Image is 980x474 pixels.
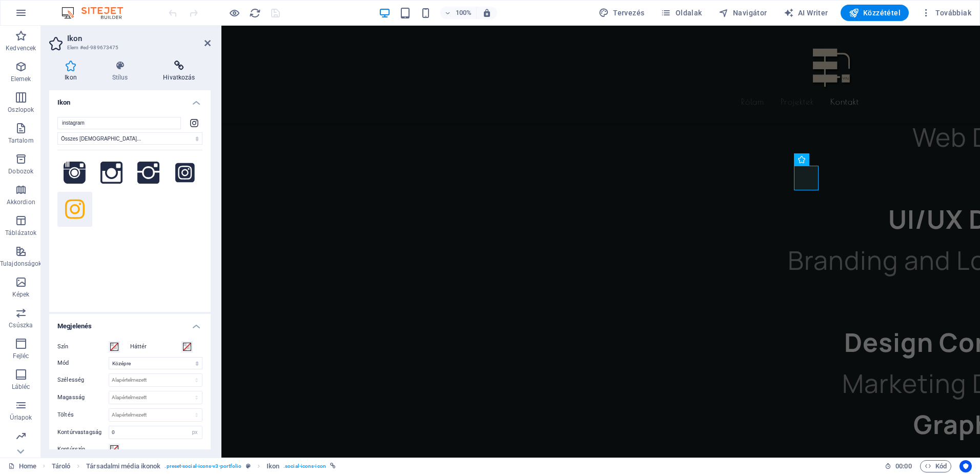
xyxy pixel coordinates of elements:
[12,290,30,299] p: Képek
[52,460,71,472] span: Kattintson a kijelöléshez. Dupla kattintás az szerkesztéshez
[57,341,109,353] label: Szín
[8,136,34,145] p: Tartalom
[719,8,767,18] span: Navigátor
[249,7,261,19] i: Weboldal újratöltése
[8,460,36,472] a: Kattintson a kijelölés megszüntetéséhez. Dupla kattintás az oldalak megnyitásához
[925,460,947,472] span: Kód
[94,155,129,190] button: Ion Social Instagram Outline (Ionicons)
[780,5,832,21] button: AI Writer
[8,106,34,114] p: Oszlopok
[784,8,828,18] span: AI Writer
[57,357,109,369] label: Mód
[10,413,32,422] p: Űrlapok
[330,463,336,469] i: Ez az elem hivatkozásra mutat
[67,34,211,43] h2: Ikon
[57,377,109,383] label: Szélesség
[5,229,36,237] p: Táblázatok
[917,5,975,21] button: Továbbiak
[57,394,109,400] label: Magasság
[599,8,645,18] span: Tervezés
[903,462,904,470] span: :
[59,7,136,19] img: Editor Logo
[57,117,181,129] input: Ikonok keresése (négyzet, csillag fél, stb.)
[57,192,92,227] button: Instagram (FontAwesome Brands)
[7,198,35,206] p: Akkordion
[283,460,326,472] span: . social-icons-icon
[456,7,472,19] h6: 100%
[595,5,649,21] button: Tervezés
[849,8,901,18] span: Közzététel
[49,90,211,109] h4: Ikon
[959,460,972,472] button: Usercentrics
[13,352,29,360] p: Fejléc
[57,155,92,190] button: Social Instagram (IcoFont)
[67,43,190,52] h3: Elem #ed-989673475
[57,443,109,456] label: Kontúrszín
[920,460,951,472] button: Kód
[6,44,36,52] p: Kedvencek
[657,5,706,21] button: Oldalak
[841,5,909,21] button: Közzététel
[249,7,261,19] button: reload
[96,61,148,82] h4: Stílus
[895,460,911,472] span: 00 00
[57,412,109,418] label: Töltés
[661,8,702,18] span: Oldalak
[921,8,971,18] span: Továbbiak
[12,383,30,391] p: Lábléc
[885,460,912,472] h6: Munkamenet idő
[52,460,336,472] nav: breadcrumb
[228,7,240,19] button: Kattintson ide az előnézeti módból való kilépéshez és a szerkesztés folytatásához
[148,61,211,82] h4: Hivatkozás
[482,8,492,17] i: Átméretezés esetén automatikusan beállítja a nagyítási szintet a választott eszköznek megfelelően.
[267,460,279,472] span: Kattintson a kijelöléshez. Dupla kattintás az szerkesztéshez
[186,117,202,129] div: Instagram (FontAwesome Brands)
[57,429,109,435] label: Kontúrvastagság
[7,444,35,452] p: Marketing
[8,167,33,175] p: Dobozok
[440,7,477,19] button: 100%
[595,5,649,21] div: Tervezés (Ctrl+Alt+Y)
[131,155,166,190] button: Ion Social Instagram (Ionicons)
[246,463,251,469] i: Ez az elem egy testreszabható előre beállítás
[714,5,771,21] button: Navigátor
[49,61,96,82] h4: Ikon
[11,75,31,83] p: Elemek
[165,460,241,472] span: . preset-social-icons-v3-portfolio
[130,341,181,353] label: Háttér
[9,321,33,329] p: Csúszka
[168,155,202,190] button: Square Instagram (FontAwesome Brands)
[86,460,160,472] span: Kattintson a kijelöléshez. Dupla kattintás az szerkesztéshez
[49,314,211,332] h4: Megjelenés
